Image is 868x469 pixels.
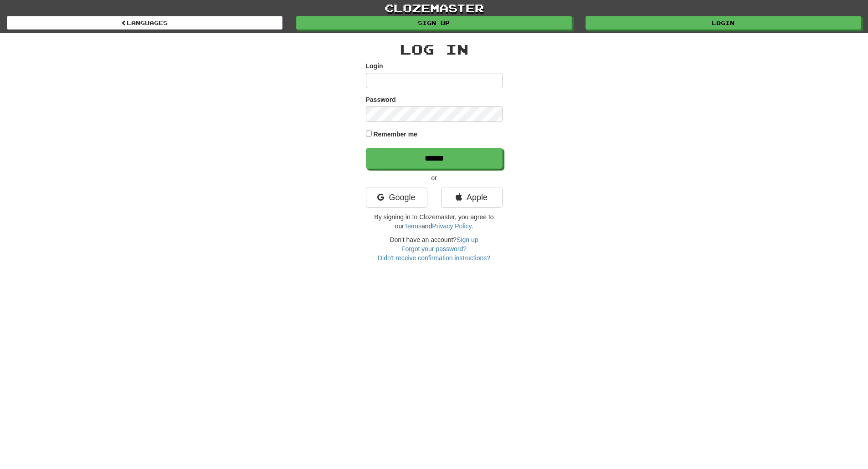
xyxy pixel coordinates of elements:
a: Languages [7,16,282,30]
a: Apple [441,187,503,208]
a: Terms [404,222,421,230]
h2: Log In [366,42,503,57]
a: Privacy Policy [432,222,471,230]
a: Sign up [296,16,572,30]
div: Don't have an account? [366,235,503,262]
a: Login [586,16,861,30]
p: By signing in to Clozemaster, you agree to our and . [366,212,503,231]
a: Sign up [457,236,478,243]
label: Login [366,61,383,71]
a: Didn't receive confirmation instructions? [378,254,490,262]
a: Forgot your password? [401,245,467,252]
label: Remember me [373,130,417,139]
a: Google [366,187,427,208]
p: or [366,173,503,182]
label: Password [366,95,396,104]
